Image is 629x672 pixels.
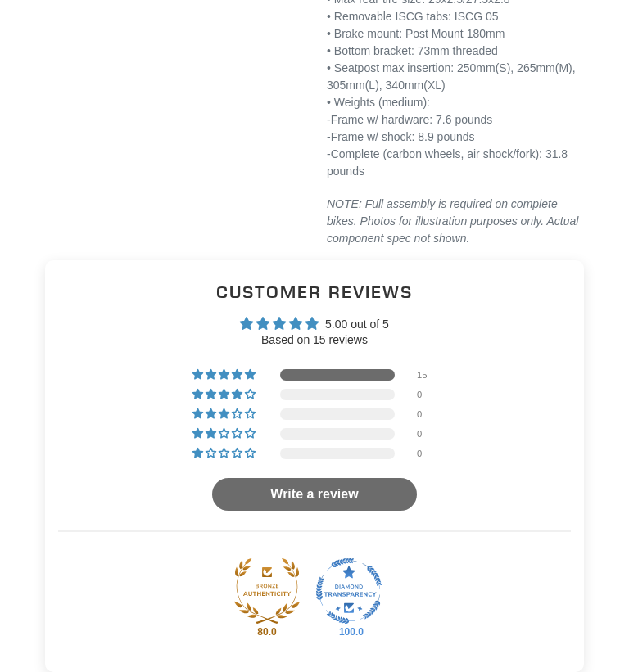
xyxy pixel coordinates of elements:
h2: Customer Reviews [58,281,571,304]
a: Judge.me Diamond Transparent Shop medal 100.0 [316,559,382,625]
img: Judge.me Bronze Authentic Shop medal [234,559,300,625]
em: NOTE: Full assembly is required on complete bikes. Photos for illustration purposes only. Actual ... [327,198,578,246]
div: Based on 15 reviews [58,333,571,350]
a: Write a review [212,479,417,512]
div: Diamond Transparent Shop. Published 100% of verified reviews received in total [316,559,382,629]
div: 100.0 [336,626,362,639]
div: 80.0 [254,626,280,639]
div: Average rating is 5.00 stars [58,315,571,334]
span: 5.00 out of 5 [325,318,389,331]
div: Bronze Authentic Shop. At least 80% of published reviews are verified reviews [234,559,300,629]
div: 15 [417,370,437,381]
a: Judge.me Bronze Authentic Shop medal 80.0 [234,559,300,625]
em: . [466,232,469,246]
img: Judge.me Diamond Transparent Shop medal [316,559,382,625]
div: 100% (15) reviews with 5 star rating [192,370,258,381]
